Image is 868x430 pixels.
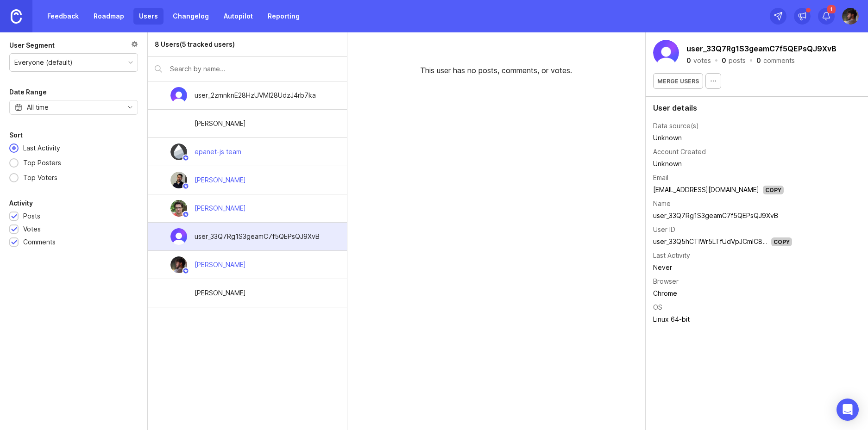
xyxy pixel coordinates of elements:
[27,102,49,112] div: All time
[42,8,84,25] a: Feedback
[722,57,726,64] div: 0
[653,40,679,66] img: user_33Q7Rg1S3geamC7f5QEPsQJ9XvB
[170,87,187,104] img: user_2zmnknE28HzUVMl28UdzJ4rb7ka
[88,8,130,25] a: Roadmap
[195,203,246,213] div: [PERSON_NAME]
[133,8,164,25] a: Users
[653,73,703,89] button: Merge users
[729,57,746,64] div: posts
[195,118,246,129] div: [PERSON_NAME]
[195,288,246,298] div: [PERSON_NAME]
[653,313,792,325] td: Linux 64-bit
[653,199,671,209] div: Name
[195,175,246,185] div: [PERSON_NAME]
[685,42,838,56] button: user_33Q7Rg1S3geamC7f5QEPsQJ9XvB
[170,64,340,74] input: Search by name...
[347,32,645,83] div: This user has no posts, comments, or votes.
[771,237,792,246] div: Copy
[653,121,699,131] div: Data source(s)
[9,130,23,141] div: Sort
[763,57,795,64] div: comments
[170,200,187,217] img: Marcos Calatayud
[842,8,859,25] img: Sam Payá
[748,57,754,64] div: ·
[123,104,138,111] svg: toggle icon
[653,147,706,157] div: Account Created
[170,256,187,273] img: Sam Payá
[653,237,767,247] div: user_33Q5hCTlWr5LTfUdVpJCmIC8yCF
[653,186,759,193] a: [EMAIL_ADDRESS][DOMAIN_NAME]
[23,237,56,247] div: Comments
[693,57,711,64] div: votes
[195,260,246,270] div: [PERSON_NAME]
[653,132,792,144] td: Unknown
[170,143,187,160] img: epanet-js team
[195,147,241,157] div: epanet-js team
[182,183,189,190] img: member badge
[9,87,47,98] div: Date Range
[653,104,861,112] div: User details
[182,155,189,162] img: member badge
[714,57,719,64] div: ·
[837,399,859,421] div: Open Intercom Messenger
[653,276,679,287] div: Browser
[19,143,65,153] div: Last Activity
[653,262,792,273] div: Never
[14,57,73,68] div: Everyone (default)
[9,40,55,51] div: User Segment
[218,8,258,25] a: Autopilot
[23,211,40,221] div: Posts
[686,57,691,64] div: 0
[653,224,675,235] div: User ID
[11,9,22,24] img: Canny Home
[182,268,189,274] img: member badge
[827,5,836,13] span: 1
[195,90,316,100] div: user_2zmnknE28HzUVMl28UdzJ4rb7ka
[756,57,761,64] div: 0
[155,39,235,50] div: 8 Users (5 tracked users)
[653,159,792,169] div: Unknown
[182,211,189,218] img: member badge
[262,8,305,25] a: Reporting
[19,173,62,183] div: Top Voters
[19,158,66,168] div: Top Posters
[170,228,187,245] img: user_33Q7Rg1S3geamC7f5QEPsQJ9XvB
[23,224,41,234] div: Votes
[657,78,699,85] span: Merge users
[9,198,33,209] div: Activity
[763,186,784,194] div: Copy
[653,173,668,183] div: Email
[653,250,690,261] div: Last Activity
[653,302,662,312] div: OS
[195,231,320,242] div: user_33Q7Rg1S3geamC7f5QEPsQJ9XvB
[653,287,792,299] td: Chrome
[167,8,214,25] a: Changelog
[170,172,187,188] img: Luke Butler
[653,210,792,222] td: user_33Q7Rg1S3geamC7f5QEPsQJ9XvB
